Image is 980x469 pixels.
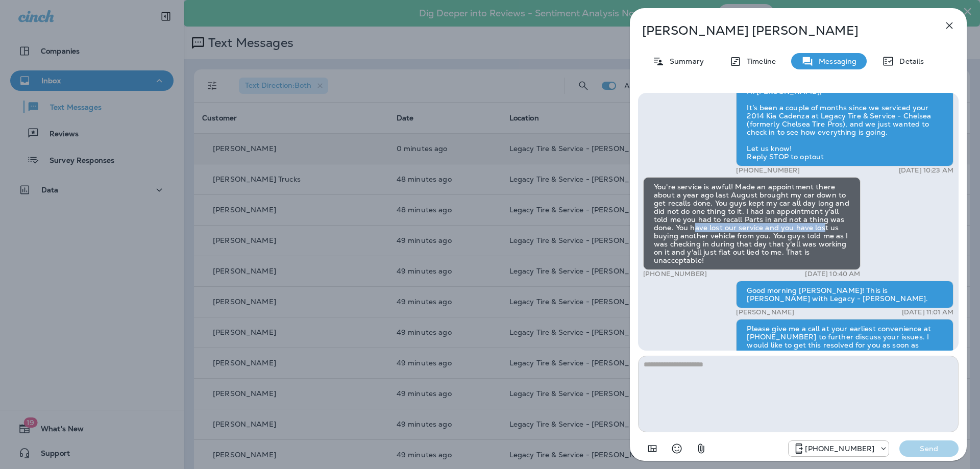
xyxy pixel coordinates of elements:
[736,166,800,175] p: [PHONE_NUMBER]
[736,319,953,363] div: Please give me a call at your earliest convenience at [PHONE_NUMBER] to further discuss your issu...
[902,308,953,316] p: [DATE] 11:01 AM
[894,57,924,65] p: Details
[642,438,663,459] button: Add in a premade template
[736,308,794,316] p: [PERSON_NAME]
[814,57,856,65] p: Messaging
[642,23,921,38] p: [PERSON_NAME] [PERSON_NAME]
[899,166,953,175] p: [DATE] 10:23 AM
[736,82,953,166] div: Hi [PERSON_NAME], It’s been a couple of months since we serviced your 2014 Kia Cadenza at Legacy ...
[643,177,861,270] div: You're service is awful! Made an appointment there about a year ago last August brought my car do...
[789,442,889,455] div: +1 (205) 606-2088
[667,438,687,459] button: Select an emoji
[742,57,776,65] p: Timeline
[805,270,860,278] p: [DATE] 10:40 AM
[736,281,953,308] div: Good morning [PERSON_NAME]! This is [PERSON_NAME] with Legacy - [PERSON_NAME].
[665,57,704,65] p: Summary
[805,445,874,453] p: [PHONE_NUMBER]
[643,270,707,278] p: [PHONE_NUMBER]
